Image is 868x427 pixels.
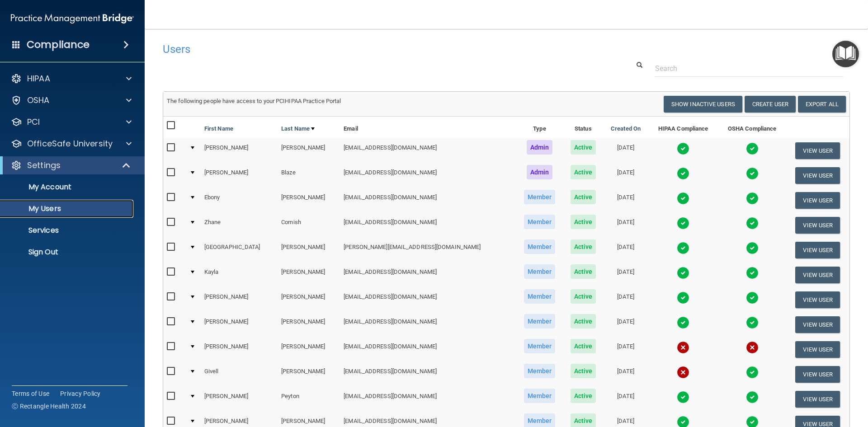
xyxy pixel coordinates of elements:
[571,190,596,204] span: Active
[611,123,641,134] a: Created On
[27,95,50,106] p: OSHA
[340,117,516,138] th: Email
[27,160,61,171] p: Settings
[603,387,648,412] td: [DATE]
[603,213,648,238] td: [DATE]
[795,391,840,408] button: View User
[11,95,132,106] a: OSHA
[11,9,134,28] img: PMB logo
[340,362,516,387] td: [EMAIL_ADDRESS][DOMAIN_NAME]
[340,213,516,238] td: [EMAIL_ADDRESS][DOMAIN_NAME]
[278,387,340,412] td: Peyton
[527,140,553,155] span: Admin
[571,289,596,304] span: Active
[795,267,840,283] button: View User
[278,238,340,263] td: [PERSON_NAME]
[795,192,840,209] button: View User
[278,138,340,163] td: [PERSON_NAME]
[27,138,113,149] p: OfficeSafe University
[746,142,759,155] img: tick.e7d51cea.svg
[6,204,129,213] p: My Users
[677,391,689,404] img: tick.e7d51cea.svg
[201,238,278,263] td: [GEOGRAPHIC_DATA]
[677,366,689,379] img: cross.ca9f0e7f.svg
[340,138,516,163] td: [EMAIL_ADDRESS][DOMAIN_NAME]
[746,192,759,205] img: tick.e7d51cea.svg
[12,402,86,411] span: Ⓒ Rectangle Health 2024
[603,287,648,312] td: [DATE]
[795,242,840,258] button: View User
[527,165,553,179] span: Admin
[60,389,101,398] a: Privacy Policy
[201,312,278,337] td: [PERSON_NAME]
[340,188,516,213] td: [EMAIL_ADDRESS][DOMAIN_NAME]
[571,389,596,403] span: Active
[516,117,563,138] th: Type
[603,138,648,163] td: [DATE]
[746,167,759,180] img: tick.e7d51cea.svg
[603,238,648,263] td: [DATE]
[677,341,689,354] img: cross.ca9f0e7f.svg
[201,387,278,412] td: [PERSON_NAME]
[603,263,648,287] td: [DATE]
[745,96,796,113] button: Create User
[201,287,278,312] td: [PERSON_NAME]
[571,215,596,229] span: Active
[603,337,648,362] td: [DATE]
[340,337,516,362] td: [EMAIL_ADDRESS][DOMAIN_NAME]
[795,167,840,184] button: View User
[340,163,516,188] td: [EMAIL_ADDRESS][DOMAIN_NAME]
[746,217,759,230] img: tick.e7d51cea.svg
[204,123,233,134] a: First Name
[795,291,840,308] button: View User
[163,43,558,55] h4: Users
[563,117,604,138] th: Status
[340,238,516,263] td: [PERSON_NAME][EMAIL_ADDRESS][DOMAIN_NAME]
[746,341,759,354] img: cross.ca9f0e7f.svg
[340,312,516,337] td: [EMAIL_ADDRESS][DOMAIN_NAME]
[677,192,689,205] img: tick.e7d51cea.svg
[603,163,648,188] td: [DATE]
[278,337,340,362] td: [PERSON_NAME]
[278,213,340,238] td: Cornish
[167,98,341,104] span: The following people have access to your PCIHIPAA Practice Portal
[718,117,786,138] th: OSHA Compliance
[603,312,648,337] td: [DATE]
[278,163,340,188] td: Blaze
[677,267,689,279] img: tick.e7d51cea.svg
[746,242,759,254] img: tick.e7d51cea.svg
[340,287,516,312] td: [EMAIL_ADDRESS][DOMAIN_NAME]
[278,263,340,287] td: [PERSON_NAME]
[648,117,718,138] th: HIPAA Compliance
[571,264,596,279] span: Active
[571,364,596,378] span: Active
[795,316,840,333] button: View User
[603,188,648,213] td: [DATE]
[278,362,340,387] td: [PERSON_NAME]
[677,167,689,180] img: tick.e7d51cea.svg
[571,339,596,353] span: Active
[603,362,648,387] td: [DATE]
[795,341,840,358] button: View User
[340,263,516,287] td: [EMAIL_ADDRESS][DOMAIN_NAME]
[340,387,516,412] td: [EMAIL_ADDRESS][DOMAIN_NAME]
[11,73,132,84] a: HIPAA
[677,316,689,329] img: tick.e7d51cea.svg
[712,363,857,399] iframe: Drift Widget Chat Controller
[655,60,843,77] input: Search
[524,289,556,304] span: Member
[832,41,859,67] button: Open Resource Center
[524,264,556,279] span: Member
[281,123,315,134] a: Last Name
[201,138,278,163] td: [PERSON_NAME]
[677,242,689,254] img: tick.e7d51cea.svg
[11,138,132,149] a: OfficeSafe University
[6,248,129,257] p: Sign Out
[201,188,278,213] td: Ebony
[201,337,278,362] td: [PERSON_NAME]
[798,96,846,113] a: Export All
[677,291,689,304] img: tick.e7d51cea.svg
[746,291,759,304] img: tick.e7d51cea.svg
[524,190,556,204] span: Member
[278,287,340,312] td: [PERSON_NAME]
